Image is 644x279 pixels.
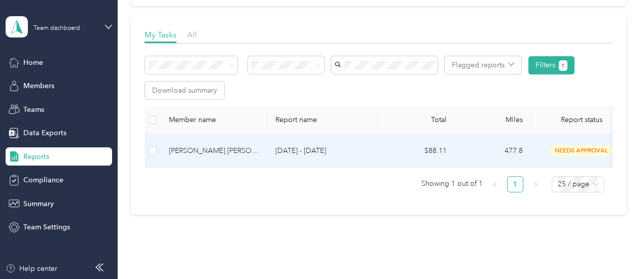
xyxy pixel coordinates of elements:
[23,104,44,115] span: Teams
[445,56,521,74] button: Flagged reports
[23,81,54,91] span: Members
[161,106,267,134] th: Member name
[487,176,503,192] button: left
[23,151,49,162] span: Reports
[492,181,498,187] span: left
[379,134,455,168] td: $88.11
[527,176,544,192] li: Next Page
[23,128,66,138] span: Data Exports
[559,60,567,71] button: 1
[23,175,63,185] span: Compliance
[275,145,371,156] p: [DATE] - [DATE]
[552,176,604,192] div: Page Size
[487,176,503,192] li: Previous Page
[23,198,54,209] span: Summary
[169,115,259,124] div: Member name
[145,82,224,99] button: Download summary
[587,222,644,279] iframe: Everlance-gr Chat Button Frame
[550,145,614,156] span: needs approval
[463,115,523,124] div: Miles
[23,222,70,232] span: Team Settings
[267,106,379,134] th: Report name
[421,176,483,191] span: Showing 1 out of 1
[145,30,176,39] span: My Tasks
[6,263,57,274] button: Help center
[169,145,259,156] div: [PERSON_NAME] [PERSON_NAME]
[23,57,43,68] span: Home
[455,134,531,168] td: 477.8
[539,115,624,124] span: Report status
[187,30,197,39] span: All
[528,56,575,74] button: Filters1
[532,181,539,187] span: right
[508,177,523,192] a: 1
[558,177,598,192] span: 25 / page
[33,25,80,31] div: Team dashboard
[527,176,544,192] button: right
[387,115,447,124] div: Total
[561,61,564,70] span: 1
